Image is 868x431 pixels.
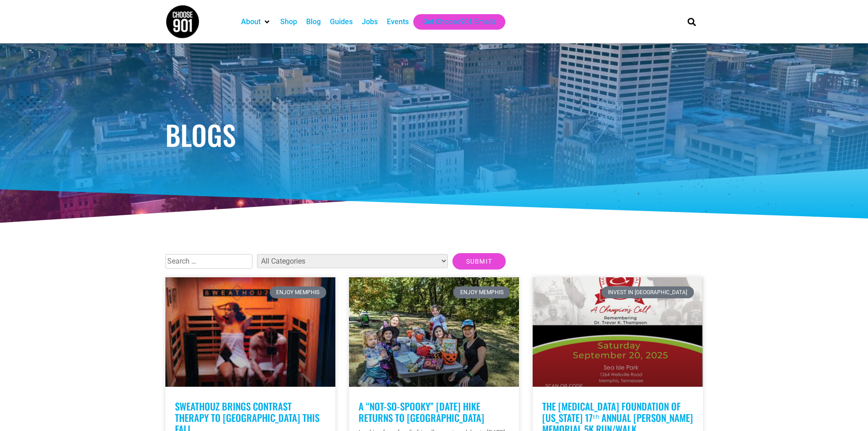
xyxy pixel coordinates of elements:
div: Search [684,14,699,29]
div: About [236,14,276,30]
a: Blog [306,16,321,27]
div: Invest in [GEOGRAPHIC_DATA] [601,286,694,298]
div: Enjoy Memphis [453,286,510,298]
nav: Main nav [236,14,672,30]
a: Events [387,16,409,27]
input: Search … [165,254,252,269]
div: Enjoy Memphis [270,286,326,298]
a: Get Choose901 Emails [422,16,496,27]
a: Shop [280,16,297,27]
a: Jobs [362,16,378,27]
h1: Blogs [165,121,703,148]
input: Submit [452,253,506,270]
a: About [241,16,261,27]
a: A “Not-So-Spooky” [DATE] Hike Returns to [GEOGRAPHIC_DATA] [359,399,484,425]
a: Guides [330,16,353,27]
